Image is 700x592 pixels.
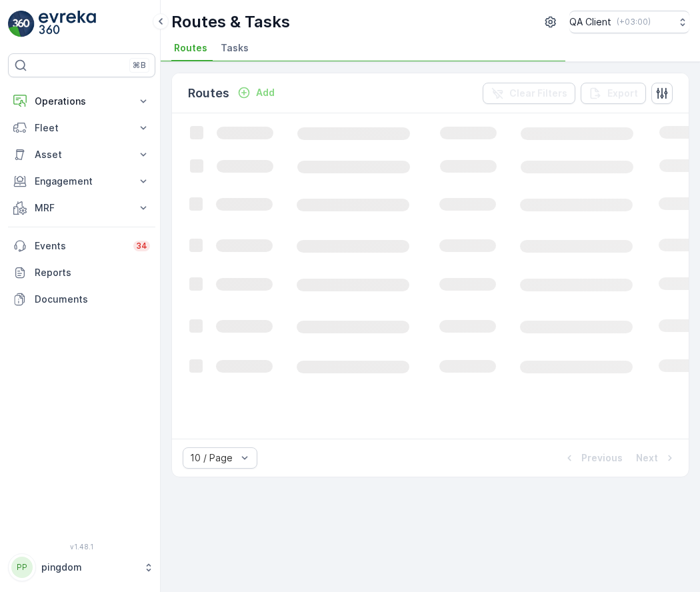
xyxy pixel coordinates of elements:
a: Events34 [8,233,155,259]
p: Fleet [35,121,129,135]
p: Export [607,87,638,100]
span: Tasks [221,41,249,55]
p: ( +03:00 ) [617,17,651,27]
p: Clear Filters [509,87,567,100]
p: pingdom [41,561,137,574]
button: Engagement [8,168,155,195]
button: Operations [8,88,155,115]
p: Documents [35,293,150,306]
img: logo_light-DOdMpM7g.png [39,11,96,37]
p: Add [256,86,275,99]
img: logo [8,11,35,37]
button: Export [581,83,646,104]
p: QA Client [569,15,611,29]
p: Routes & Tasks [171,11,290,33]
button: MRF [8,195,155,221]
a: Reports [8,259,155,286]
p: Engagement [35,175,129,188]
div: PP [11,557,33,578]
button: Next [635,450,678,466]
p: Previous [581,451,623,465]
button: PPpingdom [8,553,155,581]
p: Asset [35,148,129,161]
p: ⌘B [133,60,146,71]
p: Routes [188,84,229,103]
p: Reports [35,266,150,279]
span: v 1.48.1 [8,543,155,551]
span: Routes [174,41,207,55]
button: Add [232,85,280,101]
p: MRF [35,201,129,215]
button: QA Client(+03:00) [569,11,689,33]
button: Asset [8,141,155,168]
p: Operations [35,95,129,108]
button: Previous [561,450,624,466]
p: Next [636,451,658,465]
button: Clear Filters [483,83,575,104]
button: Fleet [8,115,155,141]
a: Documents [8,286,155,313]
p: Events [35,239,125,253]
p: 34 [136,241,147,251]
